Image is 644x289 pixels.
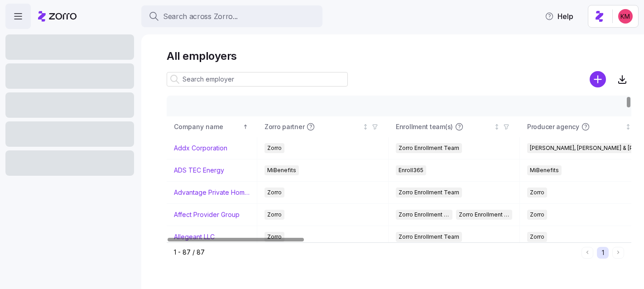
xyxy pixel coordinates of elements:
span: MiBenefits [267,165,296,175]
div: Not sorted [362,124,369,130]
h1: All employers [167,49,631,63]
div: Sorted ascending [242,124,249,130]
span: Enrollment team(s) [396,122,453,131]
span: Help [545,11,573,22]
input: Search employer [167,72,348,87]
span: Zorro Enrollment Team [399,210,450,220]
span: Zorro [267,188,282,197]
span: Zorro [267,232,282,242]
th: Enrollment team(s)Not sorted [389,116,520,137]
a: Affect Provider Group [174,210,240,219]
a: Addx Corporation [174,144,227,153]
button: Previous page [582,247,593,259]
span: Zorro [267,210,282,220]
a: Allegeant LLC [174,232,215,241]
a: ADS TEC Energy [174,166,224,175]
div: 1 - 87 / 87 [174,248,578,257]
span: Zorro Enrollment Team [399,232,459,242]
div: Not sorted [494,124,500,130]
span: Zorro [530,232,544,242]
span: Zorro partner [264,122,304,131]
span: Producer agency [527,122,579,131]
span: Zorro Enrollment Experts [459,210,510,220]
th: Zorro partnerNot sorted [257,116,389,137]
button: Help [538,7,581,25]
span: Enroll365 [399,165,423,175]
svg: add icon [590,71,606,87]
span: MiBenefits [530,165,559,175]
button: 1 [597,247,609,259]
a: Advantage Private Home Care [174,188,250,197]
button: Next page [612,247,624,259]
div: Company name [174,122,241,132]
span: Zorro [267,143,282,153]
span: Search across Zorro... [163,11,238,22]
button: Search across Zorro... [141,5,322,27]
th: Company nameSorted ascending [167,116,257,137]
span: Zorro Enrollment Team [399,188,459,197]
span: Zorro [530,210,544,220]
span: Zorro [530,188,544,197]
span: Zorro Enrollment Team [399,143,459,153]
img: 8fbd33f679504da1795a6676107ffb9e [618,9,633,24]
div: Not sorted [625,124,631,130]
